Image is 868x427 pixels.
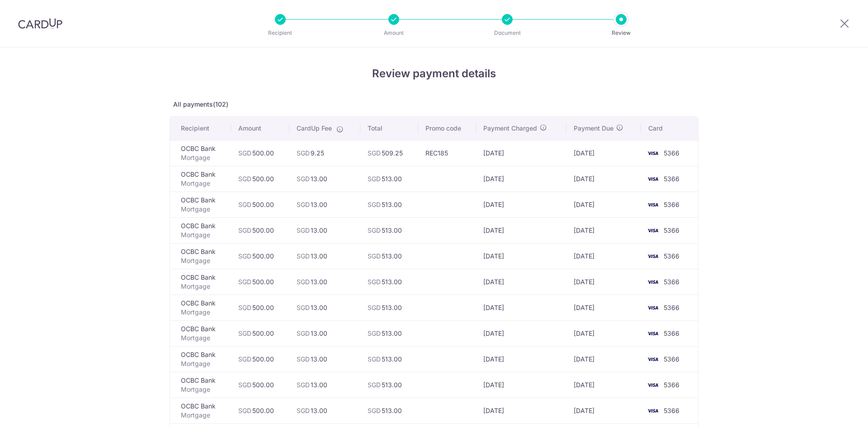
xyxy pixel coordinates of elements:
td: [DATE] [476,346,566,372]
td: 13.00 [289,320,360,346]
td: REC185 [418,140,476,166]
img: <span class="translation_missing" title="translation missing: en.account_steps.new_confirm_form.b... [644,405,662,416]
span: SGD [297,407,310,414]
span: 5366 [664,278,679,286]
th: Recipient [170,117,231,140]
td: 509.25 [360,140,418,166]
p: Mortgage [181,153,224,162]
p: Mortgage [181,333,224,343]
span: SGD [238,201,251,208]
td: 513.00 [360,398,418,423]
td: [DATE] [566,346,641,372]
span: SGD [368,329,381,337]
td: OCBC Bank [170,192,231,217]
p: Mortgage [181,385,224,394]
p: Mortgage [181,256,224,265]
span: 5366 [664,201,679,208]
td: [DATE] [566,217,641,243]
td: [DATE] [476,217,566,243]
span: SGD [297,329,310,337]
p: Mortgage [181,205,224,214]
td: 513.00 [360,269,418,295]
p: Document [474,28,541,38]
span: SGD [297,355,310,363]
p: Mortgage [181,179,224,188]
img: <span class="translation_missing" title="translation missing: en.account_steps.new_confirm_form.b... [644,302,662,313]
td: 500.00 [231,243,289,269]
img: <span class="translation_missing" title="translation missing: en.account_steps.new_confirm_form.b... [644,148,662,159]
span: SGD [368,407,381,414]
td: 13.00 [289,346,360,372]
iframe: Opens a widget where you can find more information [810,400,859,422]
p: Mortgage [181,411,224,420]
td: 13.00 [289,295,360,320]
span: 5366 [664,407,679,414]
span: SGD [297,149,310,157]
span: CardUp Fee [297,124,332,133]
span: SGD [238,175,251,183]
td: [DATE] [476,398,566,423]
th: Card [641,117,698,140]
p: All payments(102) [170,100,698,109]
td: 500.00 [231,140,289,166]
td: 513.00 [360,346,418,372]
span: SGD [238,381,251,389]
span: SGD [297,226,310,234]
td: 13.00 [289,243,360,269]
p: Mortgage [181,230,224,239]
td: 513.00 [360,217,418,243]
td: OCBC Bank [170,217,231,243]
span: SGD [297,304,310,311]
span: SGD [297,175,310,183]
img: <span class="translation_missing" title="translation missing: en.account_steps.new_confirm_form.b... [644,174,662,184]
span: SGD [238,304,251,311]
td: [DATE] [476,372,566,398]
span: SGD [368,226,381,234]
td: 513.00 [360,243,418,269]
td: [DATE] [566,140,641,166]
td: OCBC Bank [170,140,231,166]
span: SGD [238,252,251,260]
span: SGD [297,381,310,389]
td: [DATE] [476,320,566,346]
td: OCBC Bank [170,269,231,295]
span: 5366 [664,175,679,183]
td: 500.00 [231,295,289,320]
td: [DATE] [476,140,566,166]
td: [DATE] [476,243,566,269]
img: <span class="translation_missing" title="translation missing: en.account_steps.new_confirm_form.b... [644,328,662,339]
td: [DATE] [566,320,641,346]
td: [DATE] [566,372,641,398]
th: Amount [231,117,289,140]
span: 5366 [664,381,679,389]
td: [DATE] [566,295,641,320]
span: SGD [238,278,251,286]
span: SGD [238,149,251,157]
td: 13.00 [289,166,360,192]
span: Payment Due [574,124,613,133]
p: Amount [360,28,427,38]
span: SGD [297,252,310,260]
td: OCBC Bank [170,398,231,423]
td: [DATE] [476,166,566,192]
span: SGD [297,278,310,286]
td: OCBC Bank [170,295,231,320]
span: SGD [368,252,381,260]
td: 500.00 [231,192,289,217]
td: [DATE] [476,192,566,217]
span: SGD [368,175,381,183]
td: [DATE] [566,269,641,295]
td: 500.00 [231,320,289,346]
td: 13.00 [289,372,360,398]
span: SGD [368,149,381,157]
h4: Review payment details [170,66,698,82]
p: Mortgage [181,359,224,368]
td: [DATE] [566,243,641,269]
img: <span class="translation_missing" title="translation missing: en.account_steps.new_confirm_form.b... [644,277,662,287]
td: [DATE] [566,398,641,423]
span: 5366 [664,149,679,157]
img: <span class="translation_missing" title="translation missing: en.account_steps.new_confirm_form.b... [644,251,662,262]
td: [DATE] [566,166,641,192]
p: Recipient [247,28,314,38]
img: CardUp [18,18,62,29]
